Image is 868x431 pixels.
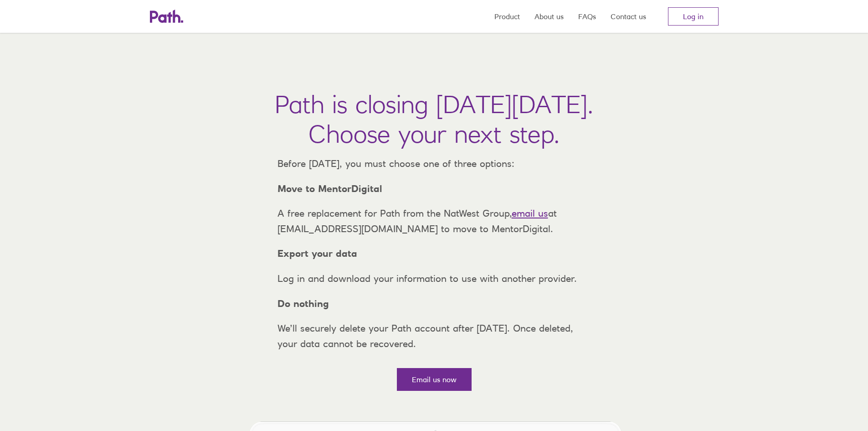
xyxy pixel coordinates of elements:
[277,248,357,259] strong: Export your data
[668,7,719,26] a: Log in
[277,183,382,194] strong: Move to MentorDigital
[270,156,598,171] p: Before [DATE], you must choose one of three options:
[277,298,329,309] strong: Do nothing
[270,321,598,351] p: We’ll securely delete your Path account after [DATE]. Once deleted, your data cannot be recovered.
[397,368,472,391] a: Email us now
[270,271,598,286] p: Log in and download your information to use with another provider.
[512,208,548,219] a: email us
[270,206,598,236] p: A free replacement for Path from the NatWest Group, at [EMAIL_ADDRESS][DOMAIN_NAME] to move to Me...
[275,89,593,149] h1: Path is closing [DATE][DATE]. Choose your next step.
